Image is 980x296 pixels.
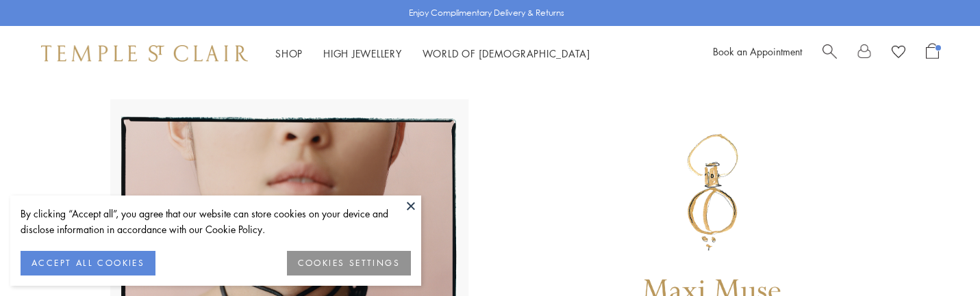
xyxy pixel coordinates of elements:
p: Enjoy Complimentary Delivery & Returns [409,6,564,20]
nav: Main navigation [275,45,590,62]
button: ACCEPT ALL COOKIES [21,251,155,275]
a: High JewelleryHigh Jewellery [323,46,402,60]
button: COOKIES SETTINGS [287,251,411,275]
div: By clicking “Accept all”, you agree that our website can store cookies on your device and disclos... [21,206,411,237]
a: Search [822,43,837,64]
a: View Wishlist [892,43,905,64]
img: Temple St. Clair [41,45,248,62]
a: Open Shopping Bag [926,43,939,64]
a: Book an Appointment [713,44,802,58]
a: World of [DEMOGRAPHIC_DATA]World of [DEMOGRAPHIC_DATA] [423,46,590,60]
a: ShopShop [275,46,303,60]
